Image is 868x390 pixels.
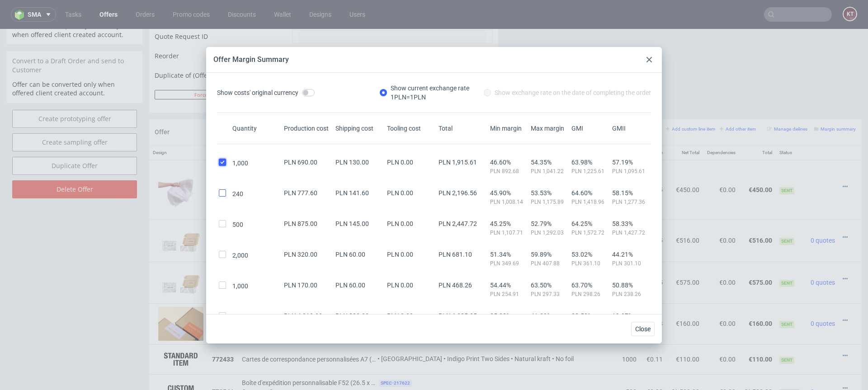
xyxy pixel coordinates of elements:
span: SPEC- 217622 [379,351,412,358]
span: 46.60% [490,159,527,166]
span: Sent [779,292,794,299]
div: GMII [610,124,651,133]
span: 0 quotes [811,208,835,215]
td: €2.15 [640,191,666,232]
img: ico-item-standard-808b9a5c6fcb9b175e39178d47118b2d5b188ca6bffdaafcb6ea4123cac998db.png [158,319,203,342]
span: PLN 1,418.96 [571,198,609,206]
span: PLN 1,041.22 [531,168,568,175]
td: Duplicate of (Offer ID) [155,39,290,60]
span: 0 quotes [811,291,835,298]
div: Convert to a Draft Order and send to Customer [7,22,142,51]
span: PLN 320.00 [284,251,317,258]
button: Close [631,322,655,336]
div: • [GEOGRAPHIC_DATA] • Indigo Print Two Sides • Natural kraft • No foil [242,325,614,335]
td: Reorder [155,21,290,39]
td: €0.11 [640,315,666,345]
td: €110.00 [739,315,776,345]
span: PLN 1,008.14 [490,198,527,206]
td: €0.08 [640,274,666,315]
span: PLN 60.00 [335,251,365,258]
div: • BDS • Multi colour • Paper [242,156,614,166]
span: 44.21% [612,251,649,258]
span: 19.97% [612,312,649,320]
span: PLN 1,572.72 [571,229,609,236]
td: €0.00 [703,315,740,345]
span: PLN 145.00 [335,220,369,227]
th: Net Total [666,117,703,132]
div: 1,000 [231,159,282,168]
td: €1,500.00 [739,345,776,381]
span: Boîte d’expédition personnalisable F56 (26 x 20 x 10.5 cm) [242,207,377,216]
td: €450.00 [739,131,776,191]
span: PLN 1,427.72 [612,229,649,236]
strong: 772427 [212,208,234,215]
span: PLN 407.88 [531,260,568,267]
span: PLN 0.00 [387,159,413,166]
span: 41.20% [531,312,568,320]
td: €0.00 [703,131,740,191]
small: Margin summary [814,98,856,103]
td: 1000 [618,131,640,191]
td: €160.00 [739,274,776,315]
button: Force CRM resync [155,61,276,70]
span: 58.15% [612,189,649,197]
small: Add line item from VMA [606,98,661,103]
span: PLN 0.00 [387,189,413,197]
div: Show current exchange rate [391,84,469,102]
span: PLN 690.00 [284,159,317,166]
span: 52.79% [531,220,568,227]
span: 53.02% [571,251,609,258]
span: 54.35% [531,159,568,166]
span: 64.60% [571,189,609,197]
span: Offer [155,99,170,107]
span: PLN 238.26 [612,291,649,298]
div: Quantity [231,124,282,133]
span: 0 quotes [811,250,835,257]
td: €516.00 [739,191,776,232]
input: Delete Offer [12,151,137,169]
span: Boîte d’expédition personnalisable F52 (26.5 x 19.5 x 6 cm) [242,249,377,258]
td: €1.15 [640,233,666,274]
div: 2,000 [231,251,282,260]
span: 63.98% [571,159,609,166]
a: Create prototyping offer [12,81,137,99]
span: Sent [779,328,794,335]
span: 0 quotes [811,359,835,367]
div: 1 PLN = 1 PLN [391,93,469,102]
span: 59.89% [531,251,568,258]
img: 130929-6-ce-9-f-7-b-4-40-ac-4-add-ba-02-e-5388-a-633552 [158,135,203,188]
div: 240 [231,189,282,198]
span: PLN 2,196.56 [439,189,477,197]
span: PLN 0.00 [387,251,413,258]
span: PLN 1,095.61 [612,168,649,175]
span: SPEC- 217548 [571,209,604,216]
input: Only numbers [298,40,486,53]
th: Name [238,117,618,132]
div: Offer Margin Summary [213,55,289,65]
a: Create sampling offer [12,104,137,122]
span: PLN 301.10 [612,260,649,267]
span: PLN 2,447.72 [439,220,477,227]
td: €575.00 [666,233,703,274]
span: 53.53% [531,189,568,197]
strong: 772431 [212,291,234,298]
td: €0.00 [703,274,740,315]
span: PLN 254.91 [490,291,527,298]
p: Offer can be converted only when offered client created account. [12,51,137,69]
div: Shipping cost [334,124,385,133]
span: PLN 1,277.36 [612,198,649,206]
span: PLN 6,385.35 [439,312,477,320]
span: PLN 361.10 [571,260,609,267]
span: PLN 60.00 [335,282,365,289]
th: ID [208,117,238,132]
strong: 772546 [212,359,234,367]
td: €516.00 [666,191,703,232]
span: hidden [779,360,800,367]
th: Status [776,117,806,132]
th: Quant. [618,117,640,132]
strong: 772429 [212,250,234,257]
span: PLN 298.26 [571,291,609,298]
label: Show costs' original currency [217,84,315,102]
a: Duplicate Offer [12,128,137,146]
th: Dependencies [703,117,740,132]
